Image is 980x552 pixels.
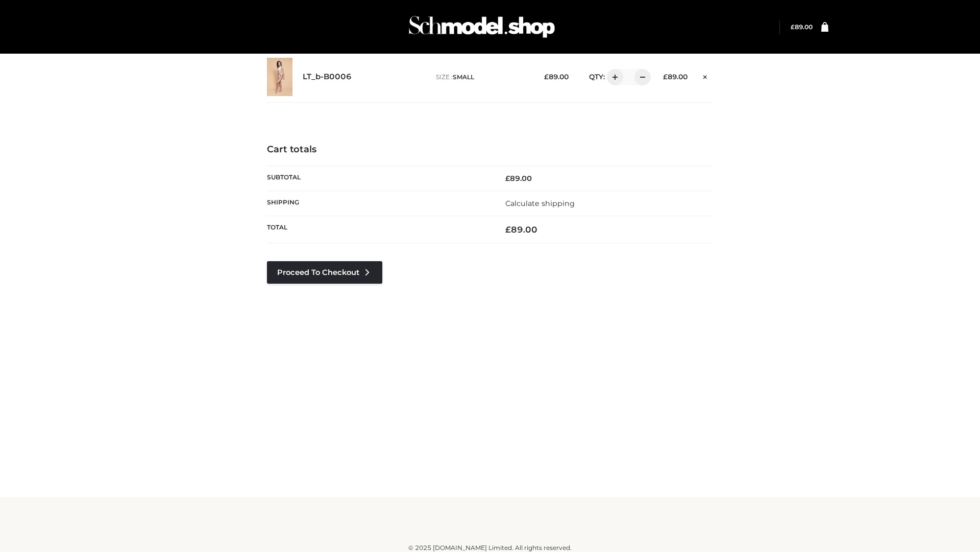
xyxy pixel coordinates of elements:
bdi: 89.00 [505,224,537,235]
img: Schmodel Admin 964 [405,7,558,47]
bdi: 89.00 [544,73,569,81]
a: Proceed to Checkout [267,261,382,284]
bdi: 89.00 [663,73,688,81]
a: LT_b-B0006 [303,72,352,82]
span: £ [791,23,795,31]
p: size : [436,73,528,82]
bdi: 89.00 [791,23,813,31]
span: £ [544,73,549,81]
span: £ [505,174,510,183]
div: QTY: [579,69,647,85]
span: £ [663,73,668,81]
span: SMALL [453,73,474,81]
a: Calculate shipping [505,199,575,208]
span: £ [505,224,511,235]
h4: Cart totals [267,144,713,155]
a: £89.00 [791,23,813,31]
th: Shipping [267,191,490,216]
bdi: 89.00 [505,174,532,183]
a: Remove this item [698,69,713,82]
th: Subtotal [267,166,490,191]
th: Total [267,216,490,243]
